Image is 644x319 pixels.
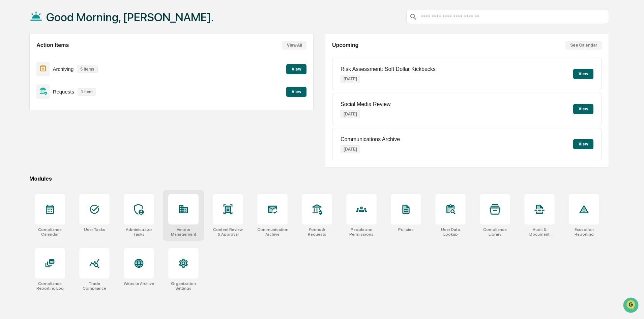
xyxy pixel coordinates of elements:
div: Exception Reporting [569,227,599,237]
h2: Upcoming [332,42,358,48]
button: Start new chat [115,54,123,62]
p: [DATE] [341,145,360,153]
div: Communications Archive [257,227,288,237]
div: Forms & Requests [302,227,332,237]
div: We're available if you need us! [23,58,85,64]
a: Powered byPylon [48,114,82,119]
p: How can we help? [7,14,123,25]
a: 🔎Data Lookup [4,95,45,107]
p: [DATE] [341,110,360,118]
a: 🖐️Preclearance [4,82,46,95]
div: Start new chat [23,52,111,58]
div: Compliance Library [480,227,510,237]
div: Vendor Management [168,227,199,237]
a: 🗄️Attestations [46,82,86,95]
button: See Calendar [565,41,602,50]
span: Preclearance [13,85,43,92]
p: Archiving [53,66,74,72]
span: Attestations [56,85,84,92]
button: View All [282,41,306,50]
p: Requests [53,89,74,95]
div: 🔎 [7,99,12,104]
button: View [573,139,593,149]
h1: Good Morning, [PERSON_NAME]. [46,10,214,24]
button: View [286,87,306,97]
div: Compliance Calendar [35,227,65,237]
p: Communications Archive [341,136,400,142]
p: 5 items [77,65,97,73]
div: User Tasks [84,227,105,232]
h2: Action Items [36,42,69,48]
a: View [286,65,306,72]
img: 1746055101610-c473b297-6a78-478c-a979-82029cc54cd1 [7,52,19,64]
div: Website Archive [124,281,154,286]
div: 🗄️ [49,86,54,91]
div: Content Review & Approval [213,227,243,237]
button: View [573,104,593,114]
div: Audit & Document Logs [524,227,555,237]
button: View [286,64,306,74]
div: Modules [29,176,609,182]
div: 🖐️ [7,86,12,91]
p: Social Media Review [341,101,391,107]
div: Compliance Reporting Log [35,281,65,291]
span: Pylon [67,114,82,119]
div: Administrator Tasks [124,227,154,237]
button: View [573,69,593,79]
iframe: Open customer support [622,297,641,315]
div: People and Permissions [346,227,377,237]
p: [DATE] [341,75,360,83]
div: Organization Settings [168,281,199,291]
a: View [286,88,306,95]
div: User Data Lookup [435,227,466,237]
p: Risk Assessment: Soft Dollar Kickbacks [341,66,436,72]
div: Policies [398,227,414,232]
span: Data Lookup [13,98,42,105]
p: 1 item [78,88,96,96]
div: Trade Compliance [79,281,110,291]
